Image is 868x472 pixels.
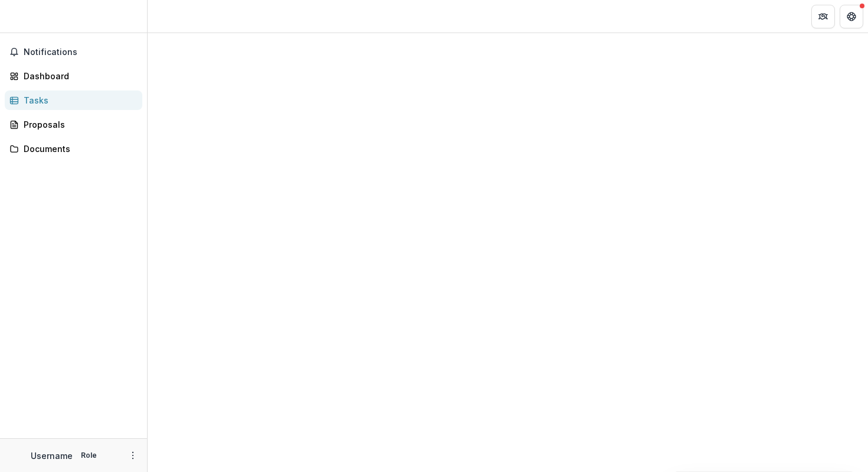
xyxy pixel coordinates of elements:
[24,118,133,131] div: Proposals
[31,450,73,462] p: Username
[811,5,835,28] button: Partners
[24,143,133,155] div: Documents
[5,139,142,159] a: Documents
[5,43,142,62] button: Notifications
[5,66,142,86] a: Dashboard
[126,448,140,463] button: More
[840,5,863,28] button: Get Help
[24,94,133,106] div: Tasks
[5,90,142,110] a: Tasks
[77,450,100,461] p: Role
[24,47,138,57] span: Notifications
[5,115,142,134] a: Proposals
[24,70,133,82] div: Dashboard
